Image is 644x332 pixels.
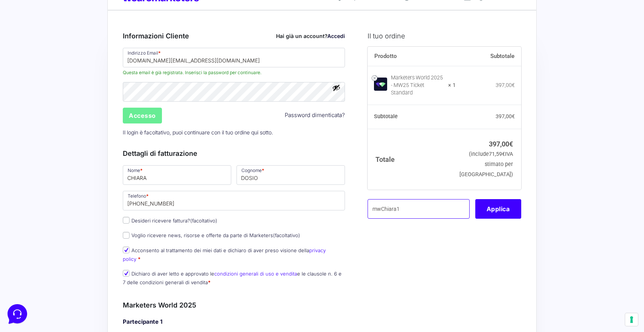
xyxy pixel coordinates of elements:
p: Home [23,252,35,259]
bdi: 397,00 [496,113,515,119]
input: Telefono * [123,191,345,210]
input: Nome * [123,165,231,185]
p: Messaggi [65,252,85,259]
div: Hai già un account? [276,32,345,40]
img: dark [36,42,51,57]
input: Coupon [368,199,470,219]
th: Subtotale [368,105,456,129]
input: Accesso [123,108,162,123]
iframe: Customerly Messenger Launcher [6,303,29,325]
label: Dichiaro di aver letto e approvato le e le clausole n. 6 e 7 delle condizioni generali di vendita [123,271,342,285]
th: Subtotale [456,47,521,66]
input: Dichiaro di aver letto e approvato lecondizioni generali di uso e venditae le clausole n. 6 e 7 d... [123,270,130,277]
span: € [502,151,505,157]
button: Mostra password [332,84,340,92]
h3: Informazioni Cliente [123,31,345,41]
span: Questa email è già registrata. Inserisci la password per continuare. [123,69,345,76]
h4: Partecipante 1 [123,318,345,326]
span: Trova una risposta [12,93,59,99]
div: Marketers World 2025 - MW25 Ticket Standard [391,74,444,97]
input: Voglio ricevere news, risorse e offerte da parte di Marketers(facoltativo) [123,232,130,239]
th: Totale [368,129,456,189]
input: Desideri ricevere fattura?(facoltativo) [123,217,130,224]
label: Desideri ricevere fattura? [123,218,217,224]
span: € [512,113,515,119]
bdi: 397,00 [496,82,515,88]
img: dark [24,42,39,57]
button: Messaggi [52,242,99,259]
a: Accedi [327,33,345,39]
bdi: 397,00 [489,140,513,148]
img: dark [12,42,27,57]
strong: × 1 [448,82,456,89]
h3: Dettagli di fatturazione [123,148,345,158]
button: Le tue preferenze relative al consenso per le tecnologie di tracciamento [625,313,638,326]
span: Inizia una conversazione [49,68,111,74]
a: Password dimenticata? [285,111,345,120]
h2: Ciao da Marketers 👋 [6,6,127,18]
span: (facoltativo) [273,232,300,238]
button: Applica [475,199,521,219]
label: Voglio ricevere news, risorse e offerte da parte di Marketers [123,232,300,238]
button: Home [6,242,52,259]
button: Aiuto [98,242,145,259]
a: Apri Centro Assistenza [80,93,139,99]
small: (include IVA stimato per [GEOGRAPHIC_DATA]) [459,151,513,178]
p: Il login è facoltativo, puoi continuare con il tuo ordine qui sotto. [120,125,348,140]
p: Aiuto [116,252,127,259]
label: Acconsento al trattamento dei miei dati e dichiaro di aver preso visione della [123,247,326,262]
span: € [509,140,513,148]
button: Inizia una conversazione [12,63,139,78]
input: Cerca un articolo... [17,110,123,117]
input: Indirizzo Email * [123,48,345,67]
a: condizioni generali di uso e vendita [214,271,297,277]
span: € [512,82,515,88]
input: Acconsento al trattamento dei miei dati e dichiaro di aver preso visione dellaprivacy policy [123,247,130,253]
input: Cognome * [237,165,345,185]
span: Le tue conversazioni [12,30,64,36]
th: Prodotto [368,47,456,66]
span: (facoltativo) [190,218,217,224]
img: Marketers World 2025 - MW25 Ticket Standard [374,78,387,91]
span: 71,59 [489,151,505,157]
h3: Il tuo ordine [368,31,521,41]
h3: Marketers World 2025 [123,300,345,310]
